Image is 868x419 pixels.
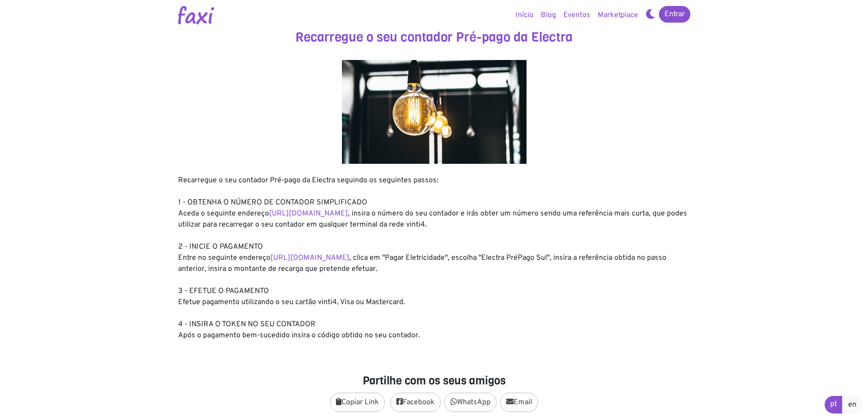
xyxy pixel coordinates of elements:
[512,6,537,24] a: Início
[659,6,690,23] a: Entrar
[178,6,214,24] img: Logotipo Faxi Online
[825,396,843,413] a: pt
[594,6,642,24] a: Marketplace
[178,30,690,45] h3: Recarregue o seu contador Pré-pago da Electra
[444,393,497,412] a: WhatsApp
[342,60,527,164] img: energy.jpg
[537,6,560,24] a: Blog
[390,393,441,412] a: Facebook
[178,175,690,341] div: Recarregue o seu contador Pré-pago da Electra seguindo os seguintes passos: 1 - OBTENHA O NÚMERO ...
[178,374,690,388] h4: Partilhe com os seus amigos
[560,6,594,24] a: Eventos
[500,393,538,412] a: Email
[330,393,385,412] button: Copiar Link
[269,209,348,218] a: [URL][DOMAIN_NAME]
[842,396,862,413] a: en
[270,253,349,263] a: [URL][DOMAIN_NAME]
